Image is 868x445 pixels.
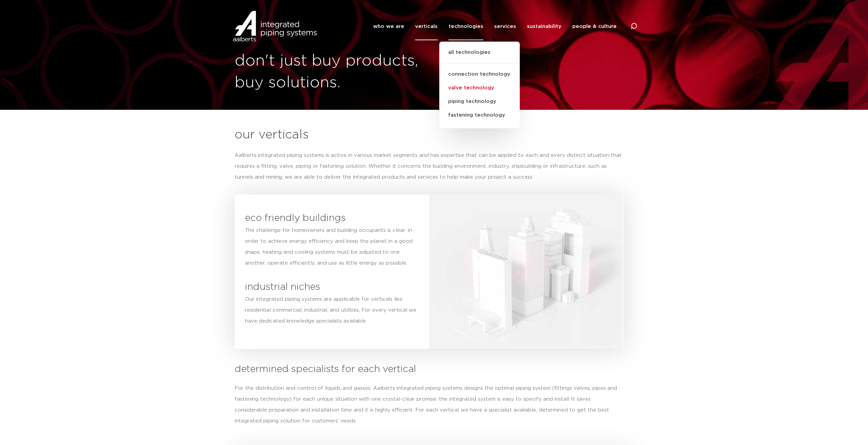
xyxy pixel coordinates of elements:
h1: don't just buy products, buy solutions. [235,50,431,94]
a: services [494,13,516,40]
a: piping technology [439,95,520,108]
nav: Menu [373,13,617,40]
p: For the distribution and control of liquids and gasses, Aalberts integrated piping systems design... [235,383,624,427]
h3: industrial niches [245,280,320,294]
a: valve technology [439,81,520,95]
ul: technologies [439,42,520,128]
a: fastening technology [439,108,520,122]
h3: eco friendly buildings [245,211,346,225]
p: Aalberts integrated piping systems is active in various market segments and has expertise that ca... [235,150,624,183]
p: The challenge for homeowners and building occupants is clear: in order to achieve energy efficien... [245,225,419,269]
a: who we are [373,13,404,40]
h3: determined specialists for each vertical [235,362,624,376]
a: technologies [448,13,483,40]
a: verticals [415,13,438,40]
p: Our integrated piping systems are applicable for verticals like residential commercial, industria... [245,294,419,327]
h2: our verticals [235,127,624,143]
a: all technologies [439,48,520,63]
a: people & culture [572,13,617,40]
a: connection technology [439,68,520,81]
a: sustainability [527,13,561,40]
